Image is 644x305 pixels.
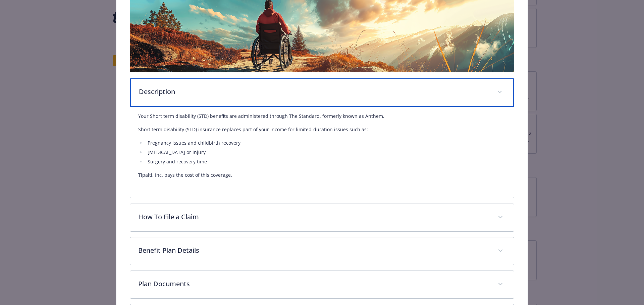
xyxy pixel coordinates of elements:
li: Pregnancy issues and childbirth recovery [146,139,506,147]
div: Description [130,78,514,107]
li: [MEDICAL_DATA] or injury [146,148,506,156]
li: Surgery and recovery time [146,158,506,166]
div: How To File a Claim [130,204,514,231]
p: Tipalti, Inc. pays the cost of this coverage. [138,171,506,179]
p: Your Short term disability (STD) benefits are administered through The Standard, formerly known a... [138,112,506,120]
p: How To File a Claim [138,212,490,222]
p: Description [139,87,489,97]
p: Plan Documents [138,279,490,289]
p: Short term disability (STD) insurance replaces part of your income for limited-duration issues su... [138,126,506,134]
div: Plan Documents [130,271,514,298]
div: Benefit Plan Details [130,237,514,265]
p: Benefit Plan Details [138,245,490,255]
div: Description [130,107,514,198]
